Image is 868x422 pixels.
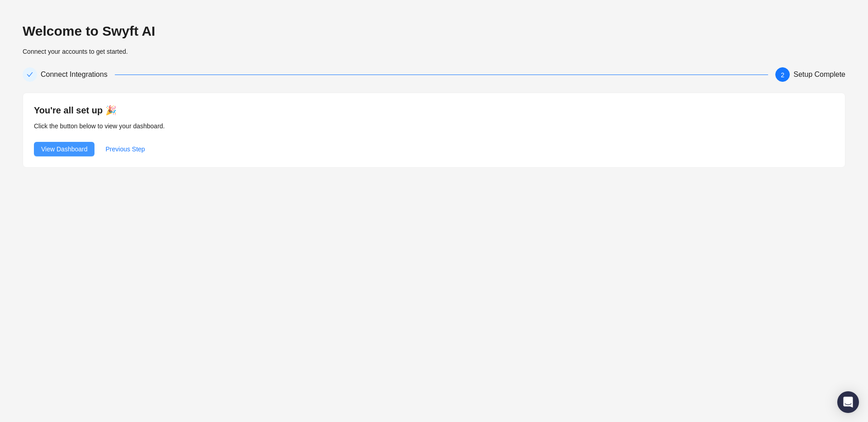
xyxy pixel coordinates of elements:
[837,391,859,413] div: Open Intercom Messenger
[41,67,115,82] div: Connect Integrations
[27,71,33,78] span: check
[98,142,152,156] button: Previous Step
[34,122,165,130] span: Click the button below to view your dashboard.
[105,144,145,154] span: Previous Step
[34,104,834,117] h4: You're all set up 🎉
[23,48,128,55] span: Connect your accounts to get started.
[34,142,94,156] button: View Dashboard
[41,144,87,154] span: View Dashboard
[781,71,784,79] span: 2
[793,67,845,82] div: Setup Complete
[23,23,845,40] h2: Welcome to Swyft AI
